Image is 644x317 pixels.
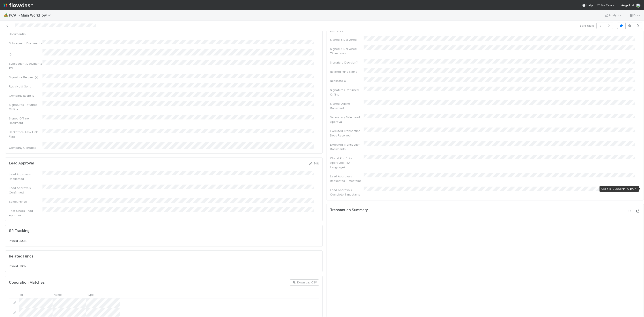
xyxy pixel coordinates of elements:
div: Rush Notif Sent [9,84,42,89]
h5: Transaction Summary [330,208,368,212]
div: Signature Decision? [330,60,364,65]
div: Signed & Delivered Timestamp [330,47,364,55]
a: Edit [308,162,319,165]
h5: Lead Approval [9,161,34,166]
div: name [53,291,86,298]
div: Subsequent Documents (2) [9,61,42,70]
h5: Coporation Matches [9,280,45,285]
a: My Tasks [596,3,614,7]
a: Analytics [604,13,622,18]
img: avatar_d7f67417-030a-43ce-a3ce-a315a3ccfd08.png [636,3,640,8]
div: Transaction Document(s) [9,27,42,36]
div: Signed Offline Document [330,101,364,110]
span: 8 of 8 tasks [580,23,595,28]
div: Subsequent Documents [9,41,42,45]
div: Signature Request(s) [9,75,42,79]
div: Company Event Id [9,93,42,98]
div: id [19,291,53,298]
div: Related Fund Name [330,69,364,74]
div: type [86,291,120,298]
div: Global Portfolio Approved PoA Language? [330,156,364,169]
div: Executed Transaction Docs Received [330,129,364,138]
div: Signed Offline Document [9,116,42,125]
div: Backoffice Task Link Flag [9,130,42,139]
div: Duplicate CT [330,79,364,83]
div: Help [582,3,593,7]
div: Signatures Returned Offline [330,88,364,97]
div: Lead Approvals Requested [9,172,42,181]
div: Invalid JSON. [9,264,319,268]
h5: SR Tracking [9,229,30,233]
div: ID [9,52,42,57]
h5: Related Funds [9,254,34,259]
div: Invalid JSON. [9,238,319,243]
div: Signatures Returned Offline [9,102,42,111]
div: Company Contacts [9,145,42,150]
div: Select Funds: [9,199,42,204]
div: Lead Approvals Confirmed [9,186,42,195]
img: logo-inverted-e16ddd16eac7371096b0.svg [4,1,33,9]
span: AngelList [621,3,634,7]
div: Lead Approvals Complete Timestamp [330,188,364,197]
span: 🏕️ [4,13,8,17]
div: Secondary Sale Lead Approval [330,115,364,124]
div: Lead Approvals Requested Timestamp [330,174,364,183]
button: Download CSV [290,279,319,286]
span: My Tasks [596,3,614,7]
div: Test Check Lead Approval [9,208,42,217]
span: PCA > Main Workflow [9,13,53,17]
a: Docs [629,13,640,18]
div: Executed Transaction Documents [330,142,364,151]
div: Signed & Delivered [330,37,364,42]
